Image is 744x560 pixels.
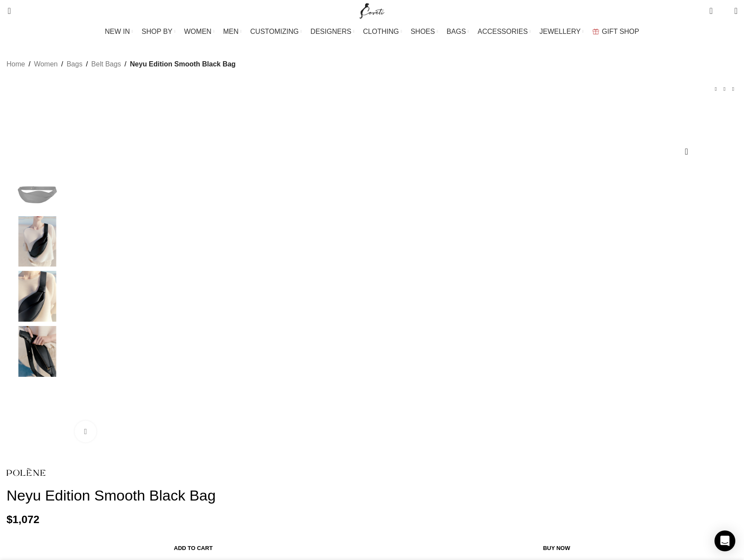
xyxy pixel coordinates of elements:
span: CLOTHING [363,27,399,36]
a: NEW IN [105,23,133,40]
a: SHOP BY [142,23,175,40]
span: 0 [721,9,728,15]
a: MEN [223,23,241,40]
a: Next product [729,85,737,93]
img: GiftBag [593,29,599,34]
a: Previous product [711,85,720,93]
a: Home [7,59,25,70]
span: Neyu Edition Smooth Black Bag [130,59,236,70]
img: Polene [7,462,46,482]
img: Polene bag [11,216,64,267]
span: 0 [710,4,717,11]
div: 1 / 4 [11,161,64,216]
a: Women [34,59,58,70]
div: 4 / 4 [11,326,64,381]
div: 3 / 4 [11,271,64,326]
img: Polene [11,161,64,212]
a: CUSTOMIZING [250,23,302,40]
img: Polene bags [11,271,64,322]
div: 2 / 4 [11,216,64,271]
a: Search [2,2,11,20]
span: MEN [223,27,239,36]
div: Main navigation [2,23,742,40]
span: BAGS [447,27,466,36]
a: JEWELLERY [540,23,584,40]
a: DESIGNERS [310,23,354,40]
span: ACCESSORIES [477,27,528,36]
button: Buy now [380,539,733,557]
a: ACCESSORIES [477,23,531,40]
a: Belt Bags [91,59,121,70]
a: CLOTHING [363,23,402,40]
span: SHOES [411,27,435,36]
h1: Neyu Edition Smooth Black Bag [7,487,737,504]
button: Add to cart [11,539,375,557]
bdi: 1,072 [7,514,40,525]
span: SHOP BY [142,27,172,36]
span: $ [7,514,13,525]
span: NEW IN [105,27,130,36]
nav: Breadcrumb [7,59,236,70]
span: CUSTOMIZING [250,27,299,36]
a: Site logo [358,7,387,14]
span: WOMEN [184,27,211,36]
a: Bags [66,59,82,70]
div: My Wishlist [719,2,728,20]
a: 0 [705,2,717,20]
div: Open Intercom Messenger [714,530,735,551]
img: Polene Paris [11,326,64,377]
a: WOMEN [184,23,214,40]
span: GIFT SHOP [602,27,639,36]
span: DESIGNERS [310,27,351,36]
a: BAGS [447,23,469,40]
a: SHOES [411,23,438,40]
span: JEWELLERY [540,27,581,36]
a: GIFT SHOP [593,23,639,40]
